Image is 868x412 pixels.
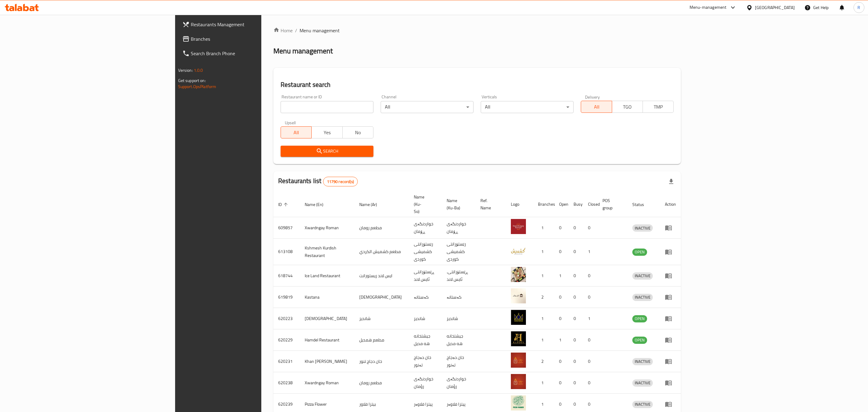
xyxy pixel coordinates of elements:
[442,265,476,287] td: .ڕێستۆرانتی ئایس لاند
[583,308,598,329] td: 1
[690,4,727,11] div: Menu-management
[414,193,435,215] span: Name (Ku-So)
[409,217,442,239] td: خواردنگەی ڕۆمان
[178,32,320,46] a: Branches
[354,308,409,329] td: شانديز
[602,197,620,211] span: POS group
[354,329,409,351] td: مطعم همديل
[300,265,354,287] td: Ice Land Restaurant
[506,192,533,217] th: Logo
[511,395,526,410] img: Pizza Flower
[442,329,476,351] td: جيشتخانه هه مديل
[533,265,554,287] td: 1
[442,351,476,372] td: خان دەجاج تەنور
[664,174,678,189] div: Export file
[665,272,676,279] div: Menu
[665,224,676,231] div: Menu
[632,358,653,365] div: INACTIVE
[585,95,600,99] label: Delivery
[281,101,373,113] input: Search for restaurant name or ID..
[447,197,468,211] span: Name (Ku-Ba)
[178,46,320,61] a: Search Branch Phone
[511,288,526,303] img: Kastana
[581,101,612,113] button: All
[511,310,526,325] img: Shandiz
[632,294,653,301] span: INACTIVE
[300,239,354,265] td: Kshmesh Kurdish Restaurant
[554,239,569,265] td: 0
[583,217,598,239] td: 0
[442,308,476,329] td: شانديز
[354,265,409,287] td: ايس لاند ريستورانت
[660,192,681,217] th: Action
[300,308,354,329] td: [DEMOGRAPHIC_DATA]
[354,287,409,308] td: [DEMOGRAPHIC_DATA]
[665,336,676,344] div: Menu
[273,27,681,34] nav: breadcrumb
[442,287,476,308] td: کەستانە
[314,128,340,137] span: Yes
[632,272,653,280] div: INACTIVE
[632,201,652,208] span: Status
[632,379,653,386] span: INACTIVE
[615,103,640,111] span: TGO
[569,372,583,394] td: 0
[533,239,554,265] td: 1
[194,66,203,74] span: 1.0.0
[178,77,206,84] span: Get support on:
[857,4,860,11] span: R
[533,287,554,308] td: 2
[632,315,647,322] span: OPEN
[643,101,674,113] button: TMP
[533,192,554,217] th: Branches
[569,287,583,308] td: 0
[354,372,409,394] td: مطعم رومان
[632,224,653,232] div: INACTIVE
[409,308,442,329] td: شانديز
[569,239,583,265] td: 0
[409,351,442,372] td: خان دەجاج تەنور
[354,217,409,239] td: مطعم رومان
[554,265,569,287] td: 1
[665,401,676,408] div: Menu
[632,337,647,344] span: OPEN
[632,315,647,322] div: OPEN
[409,372,442,394] td: خواردنگەی رؤمان
[533,372,554,394] td: 1
[178,17,320,32] a: Restaurants Management
[381,101,473,113] div: All
[632,249,647,255] span: OPEN
[533,351,554,372] td: 2
[665,315,676,322] div: Menu
[342,126,373,138] button: No
[285,120,296,125] label: Upsell
[554,217,569,239] td: 0
[583,287,598,308] td: 0
[511,374,526,389] img: Xwardngay Roman
[285,147,369,155] span: Search
[480,197,499,211] span: Ref. Name
[583,265,598,287] td: 0
[533,308,554,329] td: 1
[569,265,583,287] td: 0
[665,248,676,255] div: Menu
[278,201,290,208] span: ID
[665,358,676,365] div: Menu
[511,219,526,234] img: Xwardngay Roman
[583,372,598,394] td: 0
[632,401,653,408] div: INACTIVE
[554,329,569,351] td: 1
[345,128,371,137] span: No
[612,101,643,113] button: TGO
[300,329,354,351] td: Hamdel Restaurant
[583,192,598,217] th: Closed
[354,351,409,372] td: خان دجاج تنور
[511,243,526,258] img: Kshmesh Kurdish Restaurant
[300,351,354,372] td: Khan [PERSON_NAME]
[481,101,574,113] div: All
[755,4,795,11] div: [GEOGRAPHIC_DATA]
[323,179,357,185] span: 11790 record(s)
[554,308,569,329] td: 0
